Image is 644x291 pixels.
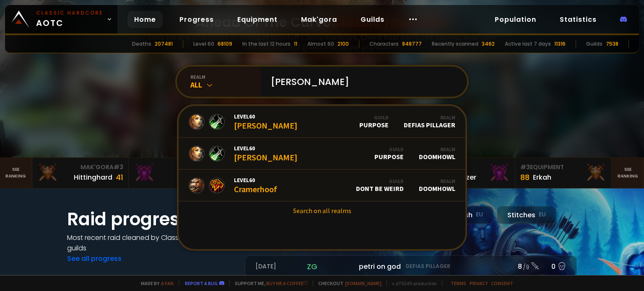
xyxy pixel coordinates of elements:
div: 2100 [338,40,349,48]
h1: Raid progress [67,206,235,232]
a: Report a bug [185,280,218,286]
a: Consent [491,280,513,286]
div: Realm [404,114,455,121]
span: Level 60 [234,176,277,184]
a: Population [488,11,543,28]
span: Level 60 [234,113,297,120]
a: Buy me a coffee [266,280,308,286]
div: Cramerhoof [234,176,277,194]
a: [DATE]zgpetri on godDefias Pillager8 /90 [245,255,577,278]
div: Almost 60 [307,40,334,48]
a: See all progress [67,254,122,263]
div: Stitches [497,206,556,224]
a: Equipment [231,11,284,28]
div: Equipment [520,163,606,172]
a: Terms [451,280,466,286]
a: [DOMAIN_NAME] [345,280,382,286]
div: Active last 7 days [505,40,551,48]
div: Guild [374,146,404,152]
a: Privacy [470,280,488,286]
div: Doomhowl [419,146,455,161]
div: Level 60 [193,40,214,48]
span: Made by [136,280,174,286]
div: Erkah [533,172,551,183]
small: EU [539,211,546,219]
a: Progress [173,11,221,28]
small: EU [476,211,483,219]
span: # 3 [114,163,123,171]
small: Classic Hardcore [36,9,103,17]
input: Search a character... [266,67,457,97]
span: Checkout [313,280,382,286]
div: Recently scanned [432,40,478,48]
div: 11316 [554,40,566,48]
span: # 3 [520,163,530,171]
div: [PERSON_NAME] [234,113,297,131]
div: Defias Pillager [404,114,455,129]
div: Characters [369,40,399,48]
a: Level60[PERSON_NAME]GuildPurposeRealmDoomhowl [179,138,465,170]
div: In the last 12 hours [242,40,291,48]
a: Mak'Gora#2Rivench100 [129,158,225,188]
div: 7538 [606,40,618,48]
div: Purpose [359,114,389,129]
a: Seeranking [612,158,644,188]
div: Mak'Gora [37,163,123,172]
a: Classic HardcoreAOTC [5,5,117,33]
a: Guilds [354,11,391,28]
div: Hittinghard [74,172,112,183]
div: Guild [356,178,404,184]
div: 68109 [218,40,232,48]
div: 207481 [155,40,173,48]
div: [PERSON_NAME] [234,144,297,162]
a: a fan [161,280,174,286]
div: Realm [419,146,455,152]
div: All [190,80,261,90]
div: Dont Be Weird [356,178,404,193]
div: Guild [359,114,389,121]
span: AOTC [36,9,103,29]
div: Deaths [132,40,151,48]
a: Level60[PERSON_NAME]GuildPurposeRealmDefias Pillager [179,106,465,138]
div: realm [190,74,261,80]
span: Support me, [229,280,308,286]
a: Mak'gora [294,11,344,28]
div: Guilds [586,40,602,48]
a: #3Equipment88Erkah [515,158,612,188]
div: Mak'Gora [134,163,220,172]
div: 3462 [482,40,495,48]
span: Level 60 [234,144,297,152]
span: v. d752d5 - production [387,280,437,286]
div: 88 [520,172,530,183]
h4: Most recent raid cleaned by Classic Hardcore guilds [67,232,235,253]
a: Mak'Gora#3Hittinghard41 [32,158,129,188]
div: Doomhowl [419,178,455,193]
div: 848777 [402,40,422,48]
a: Search on all realms [179,201,465,220]
div: 11 [294,40,297,48]
div: Realm [419,178,455,184]
div: Purpose [374,146,404,161]
div: 41 [116,172,123,183]
a: Level60CramerhoofGuildDont Be WeirdRealmDoomhowl [179,170,465,201]
a: Home [127,11,163,28]
a: Statistics [553,11,603,28]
